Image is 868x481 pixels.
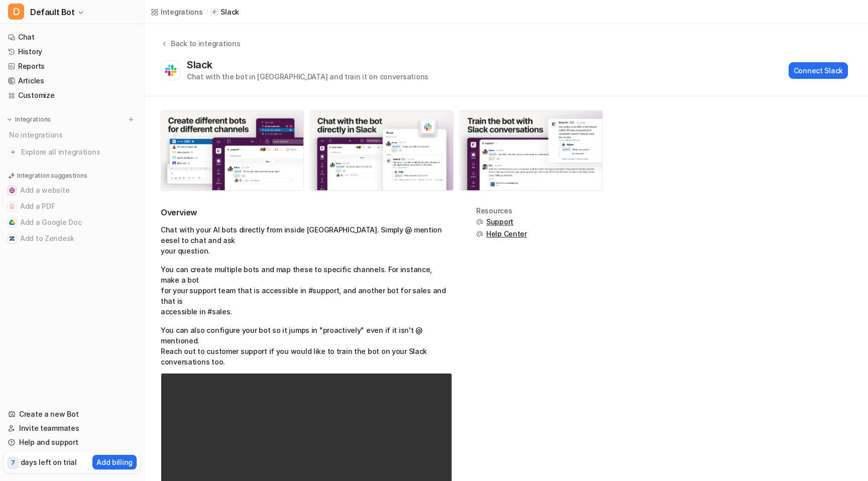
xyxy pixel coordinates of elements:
div: No integrations [6,127,140,143]
button: Add billing [92,455,137,469]
p: days left on trial [21,457,77,467]
a: Integrations [151,7,203,17]
button: Connect Slack [789,62,848,79]
img: support.svg [476,218,483,225]
div: Back to integrations [168,38,240,49]
p: Chat with your AI bots directly from inside [GEOGRAPHIC_DATA]. Simply @ mention eesel to chat and... [161,224,452,256]
div: Chat with the bot in [GEOGRAPHIC_DATA] and train it on conversations [187,71,428,82]
img: Add a PDF [9,203,15,209]
p: Slack [221,7,239,17]
p: Integration suggestions [17,171,87,180]
button: Integrations [4,114,54,125]
p: Integrations [15,115,51,124]
h2: Overview [161,207,452,218]
span: Explore all integrations [21,144,136,160]
a: Invite teammates [4,421,140,435]
button: Support [476,217,527,227]
p: Add billing [96,457,133,467]
button: Back to integrations [161,38,240,59]
img: Slack icon [212,9,217,15]
a: Slack iconSlack [210,7,239,17]
p: You can also configure your bot so it jumps in "proactively" even if it isn't @ mentioned. Reach ... [161,325,452,367]
span: Support [486,217,513,227]
span: / [206,8,208,17]
a: Explore all integrations [4,145,140,159]
div: Integrations [161,7,203,17]
img: Add a website [9,187,15,193]
img: Add a Google Doc [9,219,15,225]
p: You can create multiple bots and map these to specific channels. For instance, make a bot for you... [161,264,452,317]
a: Create a new Bot [4,407,140,421]
a: Chat [4,30,140,44]
span: Help Center [486,229,527,239]
a: History [4,45,140,59]
img: expand menu [6,116,13,123]
img: Add to Zendesk [9,235,15,242]
div: Resources [476,207,527,215]
img: explore all integrations [8,147,18,157]
span: Default Bot [30,5,75,19]
button: Add a websiteAdd a website [4,182,140,198]
img: Slack logo [163,62,178,79]
a: Articles [4,74,140,88]
a: Reports [4,59,140,73]
button: Add to ZendeskAdd to Zendesk [4,230,140,247]
span: D [8,4,24,20]
img: support.svg [476,230,483,237]
button: Add a Google DocAdd a Google Doc [4,214,140,230]
a: Customize [4,88,140,102]
a: Help and support [4,435,140,449]
div: Slack [187,59,216,71]
button: Help Center [476,229,527,239]
img: menu_add.svg [128,116,135,123]
p: 7 [11,458,15,467]
button: Add a PDFAdd a PDF [4,198,140,214]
